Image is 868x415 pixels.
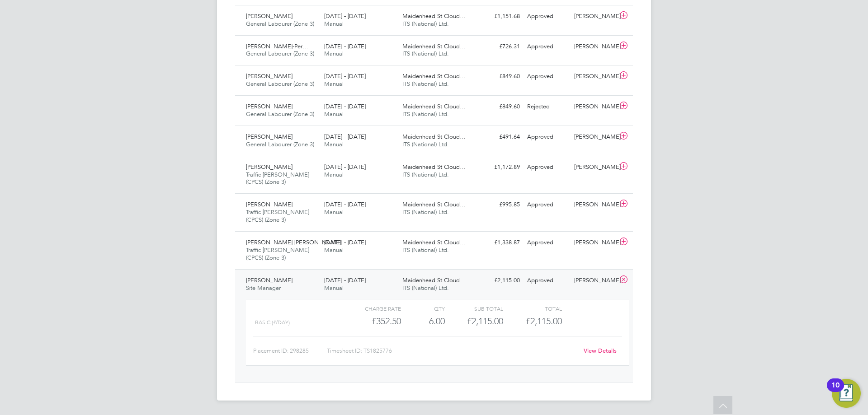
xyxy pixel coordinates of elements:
span: [PERSON_NAME] [246,12,292,20]
span: ITS (National) Ltd. [402,110,449,118]
span: ITS (National) Ltd. [402,171,449,178]
span: Manual [324,80,344,88]
div: Approved [524,160,571,175]
div: £2,115.00 [476,273,524,288]
div: 6.00 [401,314,445,329]
div: [PERSON_NAME] [571,130,618,145]
span: General Labourer (Zone 3) [246,80,314,88]
div: £726.31 [476,39,524,54]
div: [PERSON_NAME] [571,99,618,114]
div: [PERSON_NAME] [571,235,618,250]
a: View Details [584,347,617,354]
span: [PERSON_NAME] [246,103,292,110]
div: [PERSON_NAME] [571,160,618,175]
span: [PERSON_NAME] [246,201,292,208]
span: [PERSON_NAME] [PERSON_NAME] [246,238,341,246]
div: £491.64 [476,130,524,145]
span: Maidenhead St Cloud… [402,42,466,50]
div: Approved [524,130,571,145]
div: £995.85 [476,197,524,212]
button: Open Resource Center, 10 new notifications [832,379,861,408]
span: Manual [324,110,344,118]
span: ITS (National) Ltd. [402,140,449,148]
div: Charge rate [343,303,401,314]
div: £352.50 [343,314,401,329]
span: [DATE] - [DATE] [324,103,366,110]
span: Maidenhead St Cloud… [402,133,466,140]
div: [PERSON_NAME] [571,69,618,84]
div: Approved [524,273,571,288]
div: Sub Total [445,303,503,314]
span: basic (£/day) [255,319,290,326]
span: Traffic [PERSON_NAME] (CPCS) (Zone 3) [246,246,309,261]
span: [DATE] - [DATE] [324,72,366,80]
span: Manual [324,171,344,178]
div: £1,172.89 [476,160,524,175]
span: [DATE] - [DATE] [324,133,366,140]
span: Traffic [PERSON_NAME] (CPCS) (Zone 3) [246,171,309,186]
span: General Labourer (Zone 3) [246,110,314,118]
span: [DATE] - [DATE] [324,12,366,20]
span: Manual [324,20,344,28]
div: £2,115.00 [445,314,503,329]
div: Total [503,303,561,314]
span: [PERSON_NAME] [246,133,292,140]
div: £849.60 [476,99,524,114]
span: Maidenhead St Cloud… [402,12,466,20]
span: Maidenhead St Cloud… [402,201,466,208]
span: Manual [324,208,344,216]
span: [PERSON_NAME] [246,163,292,171]
div: Approved [524,9,571,24]
span: Maidenhead St Cloud… [402,238,466,246]
div: Approved [524,197,571,212]
span: [DATE] - [DATE] [324,276,366,284]
span: ITS (National) Ltd. [402,208,449,216]
div: £849.60 [476,69,524,84]
span: Maidenhead St Cloud… [402,103,466,110]
span: Manual [324,246,344,254]
span: General Labourer (Zone 3) [246,20,314,28]
span: ITS (National) Ltd. [402,246,449,254]
span: [PERSON_NAME]-Per… [246,42,308,50]
span: General Labourer (Zone 3) [246,50,314,57]
span: [PERSON_NAME] [246,276,292,284]
div: QTY [401,303,445,314]
div: Placement ID: 298285 [253,344,327,358]
div: 10 [831,385,840,397]
div: [PERSON_NAME] [571,9,618,24]
span: Manual [324,284,344,292]
div: [PERSON_NAME] [571,39,618,54]
span: Manual [324,140,344,148]
span: [DATE] - [DATE] [324,42,366,50]
span: Manual [324,50,344,57]
span: ITS (National) Ltd. [402,284,449,292]
span: Site Manager [246,284,281,292]
span: [DATE] - [DATE] [324,163,366,171]
div: Approved [524,235,571,250]
span: ITS (National) Ltd. [402,80,449,88]
div: Approved [524,39,571,54]
div: Timesheet ID: TS1825776 [327,344,578,358]
span: Maidenhead St Cloud… [402,276,466,284]
span: Maidenhead St Cloud… [402,72,466,80]
span: Traffic [PERSON_NAME] (CPCS) (Zone 3) [246,208,309,224]
div: [PERSON_NAME] [571,273,618,288]
span: Maidenhead St Cloud… [402,163,466,171]
div: Rejected [524,99,571,114]
div: Approved [524,69,571,84]
span: £2,115.00 [526,316,562,326]
span: [PERSON_NAME] [246,72,292,80]
span: ITS (National) Ltd. [402,50,449,57]
div: £1,151.68 [476,9,524,24]
span: [DATE] - [DATE] [324,201,366,208]
div: [PERSON_NAME] [571,197,618,212]
div: £1,338.87 [476,235,524,250]
span: ITS (National) Ltd. [402,20,449,28]
span: General Labourer (Zone 3) [246,140,314,148]
span: [DATE] - [DATE] [324,238,366,246]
